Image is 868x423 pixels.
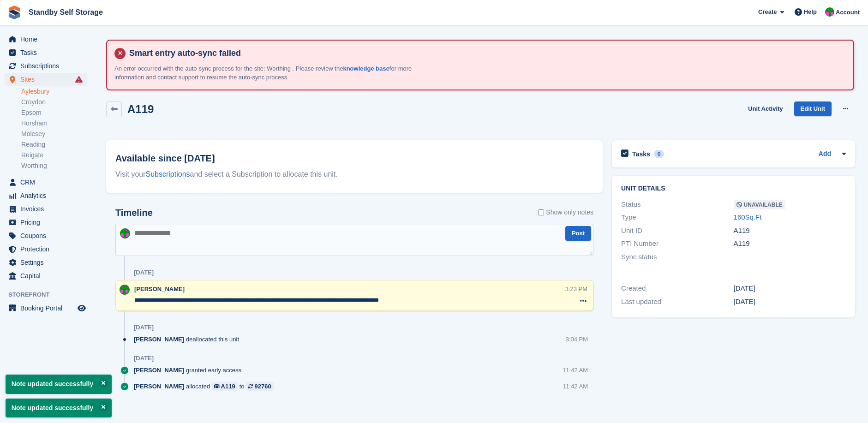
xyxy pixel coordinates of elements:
[127,103,154,115] h2: A119
[7,6,21,19] img: stora-icon-8386f47178a22dfd0bd8f6a31ec36ba5ce8667c1dd55bd0f319d3a0aa187defe.svg
[120,228,130,238] img: Michelle Mustoe
[20,243,76,256] span: Protection
[21,151,87,160] a: Reigate
[20,203,76,215] span: Invoices
[21,98,87,107] a: Croydon
[254,382,271,391] div: 92760
[134,355,154,362] div: [DATE]
[75,76,83,83] i: Smart entry sync failures have occurred
[819,149,831,160] a: Add
[76,303,87,314] a: Preview store
[21,161,87,170] a: Worthing
[621,238,733,249] div: PTI Number
[5,189,87,202] a: menu
[146,170,190,178] a: Subscriptions
[734,200,785,209] span: Unavailable
[134,269,154,276] div: [DATE]
[734,213,762,221] a: 160Sq.Ft
[21,119,87,128] a: Horsham
[6,375,112,393] p: Note updated successfully
[134,335,244,344] div: deallocated this unit
[794,101,832,117] a: Edit Unit
[20,229,76,242] span: Coupons
[120,285,130,295] img: Michelle Mustoe
[836,8,860,17] span: Account
[621,283,733,294] div: Created
[8,290,92,299] span: Storefront
[6,399,112,417] p: Note updated successfully
[20,60,76,72] span: Subscriptions
[5,46,87,59] a: menu
[20,256,76,269] span: Settings
[5,269,87,282] a: menu
[734,283,846,294] div: [DATE]
[343,65,389,72] a: knowledge base
[744,101,786,117] a: Unit Activity
[20,302,76,315] span: Booking Portal
[5,73,87,86] a: menu
[5,216,87,229] a: menu
[758,7,777,17] span: Create
[734,238,846,249] div: A119
[621,185,846,192] h2: Unit details
[21,108,87,117] a: Epsom
[134,324,154,331] div: [DATE]
[20,216,76,229] span: Pricing
[5,243,87,256] a: menu
[134,382,278,391] div: allocated to
[654,150,664,158] div: 0
[5,256,87,269] a: menu
[621,252,733,262] div: Sync status
[20,73,76,86] span: Sites
[21,140,87,149] a: Reading
[563,366,588,375] div: 11:42 AM
[246,382,273,391] a: 92760
[538,208,544,217] input: Show only notes
[563,382,588,391] div: 11:42 AM
[5,229,87,242] a: menu
[212,382,238,391] a: A119
[20,46,76,59] span: Tasks
[134,382,184,391] span: [PERSON_NAME]
[566,335,588,344] div: 3:04 PM
[115,208,153,218] h2: Timeline
[20,33,76,46] span: Home
[115,169,593,180] div: Visit your and select a Subscription to allocate this unit.
[5,203,87,215] a: menu
[126,48,846,59] h4: Smart entry auto-sync failed
[621,199,733,210] div: Status
[5,302,87,315] a: menu
[134,286,185,292] span: [PERSON_NAME]
[825,7,834,17] img: Michelle Mustoe
[5,60,87,72] a: menu
[20,189,76,202] span: Analytics
[21,130,87,138] a: Molesey
[20,176,76,189] span: CRM
[621,212,733,223] div: Type
[20,269,76,282] span: Capital
[538,208,593,217] label: Show only notes
[5,176,87,189] a: menu
[632,150,650,158] h2: Tasks
[621,226,733,236] div: Unit ID
[5,33,87,46] a: menu
[134,366,184,375] span: [PERSON_NAME]
[804,7,817,17] span: Help
[21,87,87,96] a: Aylesbury
[134,335,184,344] span: [PERSON_NAME]
[621,297,733,307] div: Last updated
[25,5,107,20] a: Standby Self Storage
[134,366,246,375] div: granted early access
[565,285,587,293] div: 3:23 PM
[565,226,591,241] button: Post
[115,151,593,165] h2: Available since [DATE]
[734,297,846,307] div: [DATE]
[114,64,437,82] p: An error occurred with the auto-sync process for the site: Worthing . Please review the for more ...
[734,226,846,236] div: A119
[221,382,235,391] div: A119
